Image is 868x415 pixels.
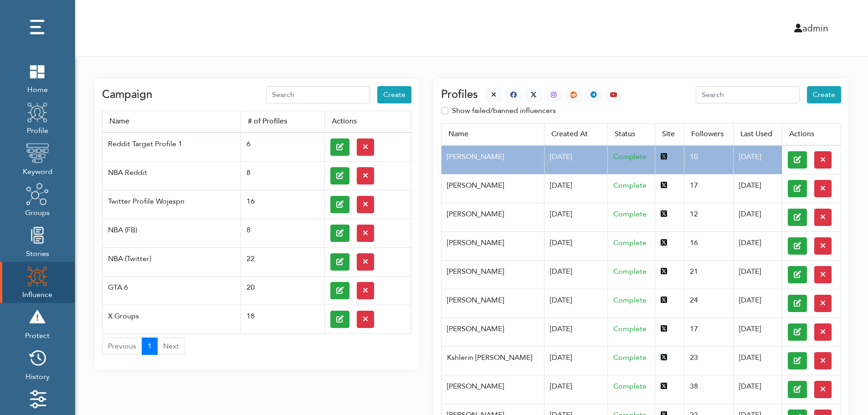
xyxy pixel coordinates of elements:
[613,353,647,363] span: Complete
[544,203,607,231] td: [DATE]
[26,224,49,246] img: stories.png
[23,164,52,177] span: Keyword
[734,203,782,231] td: [DATE]
[103,190,241,219] td: Twitter Profile Wojespn
[441,88,478,102] h4: Profiles
[442,231,544,260] td: [PERSON_NAME]
[544,346,607,375] td: [DATE]
[696,86,800,103] input: Search
[442,318,544,346] td: [PERSON_NAME]
[613,381,647,391] span: Complete
[26,306,49,328] img: risk.png
[442,174,544,203] td: [PERSON_NAME]
[544,289,607,318] td: [DATE]
[613,209,647,219] span: Complete
[241,247,324,276] td: 22
[789,129,834,139] span: Actions
[103,247,241,276] td: NBA (Twitter)
[241,133,324,162] td: 6
[684,174,733,203] td: 17
[442,203,544,231] td: [PERSON_NAME]
[613,180,647,190] span: Complete
[103,305,241,333] td: X Groups
[442,289,544,318] td: [PERSON_NAME]
[734,260,782,289] td: [DATE]
[452,105,556,116] label: Show failed/banned influencers
[109,117,234,127] span: Name
[613,238,647,248] span: Complete
[103,219,241,247] td: NBA (FB)
[26,388,49,410] img: settings.png
[102,88,152,102] h4: Campaign
[740,129,775,139] span: Last Used
[684,346,733,375] td: 23
[26,265,49,287] img: profile.png
[544,375,607,404] td: [DATE]
[448,129,537,139] span: Name
[734,318,782,346] td: [DATE]
[442,260,544,289] td: [PERSON_NAME]
[102,334,411,355] ul: Pagination
[142,338,158,355] button: Go to page 1
[241,305,324,333] td: 18
[26,123,49,136] span: Profile
[26,142,49,164] img: keyword.png
[544,174,607,203] td: [DATE]
[551,129,601,139] span: Created At
[684,145,733,174] td: 10
[544,318,607,346] td: [DATE]
[25,205,50,218] span: Groups
[241,161,324,190] td: 8
[684,260,733,289] td: 21
[248,117,318,127] span: # of Profiles
[684,203,733,231] td: 12
[22,287,52,300] span: Influence
[684,375,733,404] td: 38
[544,145,607,174] td: [DATE]
[734,231,782,260] td: [DATE]
[442,346,544,375] td: Kshlerin [PERSON_NAME]
[25,328,50,341] span: Protect
[26,183,49,205] img: groups.png
[734,289,782,318] td: [DATE]
[26,82,49,95] span: Home
[613,152,647,162] span: Complete
[684,231,733,260] td: 16
[734,375,782,404] td: [DATE]
[103,161,241,190] td: NBA Reddit
[26,60,49,82] img: home.png
[383,90,406,100] span: Create
[691,129,726,139] span: Followers
[26,369,50,382] span: History
[684,289,733,318] td: 24
[734,346,782,375] td: [DATE]
[241,190,324,219] td: 16
[615,129,648,139] span: Status
[662,129,677,139] span: Site
[26,347,49,369] img: history.png
[613,324,647,334] span: Complete
[442,145,544,174] td: [PERSON_NAME]
[734,145,782,174] td: [DATE]
[684,318,733,346] td: 17
[544,231,607,260] td: [DATE]
[26,101,49,123] img: profile.png
[807,86,841,103] button: Create
[613,266,647,277] span: Complete
[103,276,241,305] td: GTA 6
[452,21,836,35] div: admin
[26,246,49,259] span: Stories
[377,86,411,103] button: Create
[241,219,324,247] td: 8
[613,295,647,305] span: Complete
[442,375,544,404] td: [PERSON_NAME]
[813,90,835,100] span: Create
[241,276,324,305] td: 20
[266,86,370,103] input: Search
[26,16,49,39] img: dots.png
[544,260,607,289] td: [DATE]
[734,174,782,203] td: [DATE]
[332,117,404,127] span: Actions
[103,133,241,162] td: Reddit Target Profile 1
